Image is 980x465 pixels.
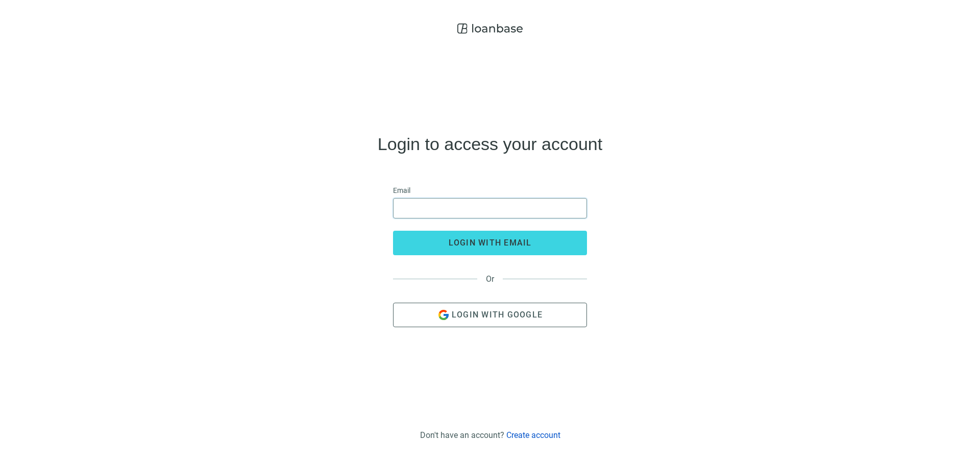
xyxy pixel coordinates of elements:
a: Create account [506,430,560,440]
span: Or [477,274,503,284]
button: login with email [393,231,587,255]
h4: Login to access your account [378,136,602,152]
div: Don't have an account? [420,430,560,440]
span: Login with Google [452,310,543,320]
span: login with email [449,238,532,248]
span: Email [393,185,410,196]
button: Login with Google [393,303,587,327]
